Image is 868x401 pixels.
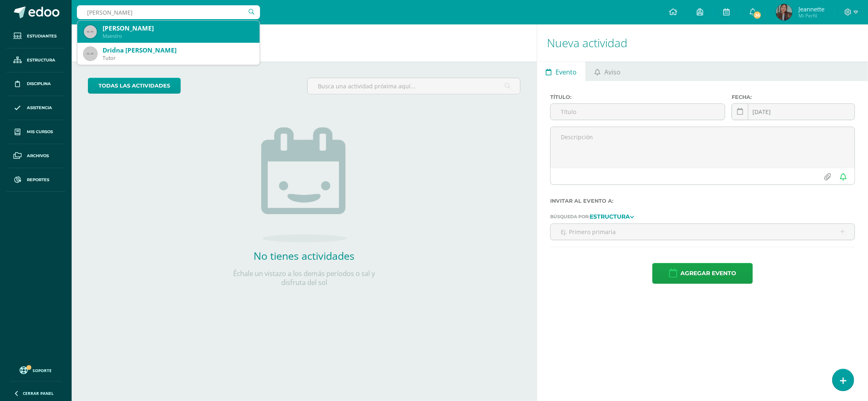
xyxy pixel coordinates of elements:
h1: Actividades [81,24,527,61]
span: Evento [556,62,577,82]
label: Título: [550,94,725,100]
span: Búsqueda por: [550,214,590,220]
a: todas las Actividades [88,78,181,94]
span: Asistencia [27,105,52,111]
span: Mi Perfil [798,12,824,19]
a: Aviso [586,61,630,81]
a: Estudiantes [7,24,65,48]
a: Evento [537,61,586,81]
button: Agregar evento [652,263,753,284]
span: Archivos [27,153,49,159]
div: Maestro [103,33,253,39]
span: Agregar evento [680,263,736,283]
input: Título [551,104,725,120]
img: no_activities.png [261,127,347,242]
label: Invitar al evento a: [550,198,855,204]
span: Jeannette [798,5,824,13]
span: Estudiantes [27,33,57,39]
a: Asistencia [7,96,65,120]
input: Busca un usuario... [77,5,260,19]
h2: No tienes actividades [223,249,385,263]
a: Estructura [590,214,634,219]
img: 45x45 [84,47,97,60]
h1: Nueva actividad [547,24,858,61]
input: Ej. Primero primaria [551,224,855,240]
span: Soporte [33,368,52,373]
span: 36 [753,11,762,20]
a: Estructura [7,48,65,72]
span: Aviso [605,62,621,82]
a: Archivos [7,144,65,168]
span: Disciplina [27,81,51,87]
a: Mis cursos [7,120,65,144]
span: Estructura [27,57,55,64]
img: 45x45 [84,25,97,38]
div: Dridna [PERSON_NAME] [103,46,253,55]
div: [PERSON_NAME] [103,24,253,33]
span: Mis cursos [27,129,53,135]
input: Busca una actividad próxima aquí... [308,78,520,94]
div: Tutor [103,55,253,61]
a: Soporte [10,364,62,375]
label: Fecha: [732,94,855,100]
img: e0e3018be148909e9b9cf69bbfc1c52d.png [776,4,792,20]
span: Reportes [27,177,49,183]
p: Échale un vistazo a los demás períodos o sal y disfruta del sol [223,269,385,287]
span: Cerrar panel [23,390,54,396]
a: Reportes [7,168,65,192]
a: Disciplina [7,72,65,96]
input: Fecha de entrega [732,104,855,120]
strong: Estructura [590,213,630,221]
